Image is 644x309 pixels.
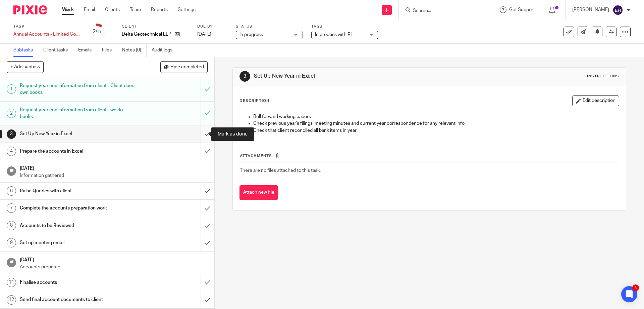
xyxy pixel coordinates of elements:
h1: Complete the accounts preparation work [20,203,136,213]
div: Instructions [587,74,619,79]
button: Hide completed [160,61,208,73]
a: Emails [78,44,97,57]
button: Edit description [572,95,619,106]
div: 3 [7,129,16,139]
a: Settings [178,6,196,13]
div: Annual Accounts - Limited Companies [13,31,80,38]
div: 11 [7,278,16,287]
span: In progress [239,32,263,37]
span: There are no files attached to this task. [240,168,321,173]
a: Notes (0) [122,44,147,57]
div: 1 [7,84,16,94]
h1: Set Up New Year in Excel [20,129,136,139]
div: 9 [7,238,16,247]
div: 2 [7,109,16,118]
p: Roll forward working papers [253,113,619,120]
div: 3 [632,284,639,291]
button: Attach new file [239,185,278,200]
label: Client [122,24,189,29]
a: Audit logs [152,44,177,57]
span: [DATE] [197,32,211,37]
h1: Set Up New Year in Excel [254,73,444,80]
a: Client tasks [43,44,73,57]
div: 12 [7,295,16,305]
h1: Raise Queries with client [20,186,136,196]
img: Pixie [13,5,47,14]
h1: Finalise accounts [20,277,136,287]
p: Check that client reconciled all bank items in year [253,127,619,134]
p: Check previous year's filings, meeting minutes and current year correspondence for any relevant info [253,120,619,127]
div: 8 [7,221,16,230]
label: Due by [197,24,227,29]
h1: Accounts to be Reviewed [20,221,136,231]
label: Task [13,24,80,29]
span: Attachments [240,154,272,158]
a: Files [102,44,117,57]
div: 3 [239,71,250,82]
a: Email [84,6,95,13]
h1: Request year end information from client - we do books [20,105,136,122]
p: Accounts prepared [20,264,208,270]
p: Information gathered [20,172,208,179]
button: + Add subtask [7,61,44,73]
a: Subtasks [13,44,38,57]
h1: [DATE] [20,255,208,263]
img: svg%3E [612,5,623,15]
span: Hide completed [170,65,204,70]
a: Work [62,6,74,13]
div: 6 [7,186,16,196]
input: Search [412,8,473,14]
a: Team [130,6,141,13]
a: Reports [151,6,168,13]
h1: Request year end information from client - Client does own books [20,81,136,98]
div: 2 [93,28,102,36]
span: In process with PL [315,32,353,37]
h1: Set up meeting email [20,238,136,248]
label: Tags [311,24,378,29]
h1: [DATE] [20,163,208,172]
div: 7 [7,203,16,213]
p: [PERSON_NAME] [572,6,609,13]
h1: Send final account documents to client [20,295,136,305]
span: Get Support [509,7,535,12]
p: Description [239,98,269,104]
div: 4 [7,147,16,156]
a: Clients [105,6,120,13]
label: Status [236,24,303,29]
h1: Prepare the accounts in Excel [20,146,136,156]
small: /21 [96,30,102,34]
p: Delta Geotechnical LLP [122,31,171,38]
